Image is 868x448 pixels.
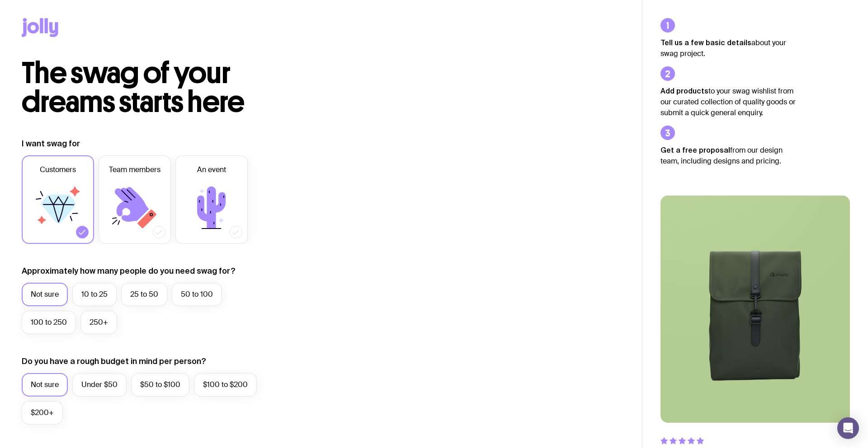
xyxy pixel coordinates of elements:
label: Not sure [22,283,68,306]
label: 25 to 50 [121,283,167,306]
label: 50 to 100 [172,283,222,306]
label: Approximately how many people do you need swag for? [22,266,236,276]
label: $100 to $200 [194,373,257,397]
span: Customers [40,164,76,175]
p: from our design team, including designs and pricing. [660,145,796,167]
strong: Add products [660,87,708,95]
label: Do you have a rough budget in mind per person? [22,356,206,367]
p: to your swag wishlist from our curated collection of quality goods or submit a quick general enqu... [660,85,796,118]
label: $200+ [22,401,63,425]
label: 10 to 25 [72,283,117,306]
strong: Tell us a few basic details [660,38,751,47]
label: Under $50 [72,373,127,397]
span: An event [197,164,226,175]
div: Open Intercom Messenger [837,417,859,439]
span: The swag of your dreams starts here [22,55,245,120]
label: $50 to $100 [131,373,189,397]
label: Not sure [22,373,68,397]
label: 250+ [80,311,117,334]
label: I want swag for [22,138,80,149]
strong: Get a free proposal [660,146,730,154]
span: Team members [109,164,160,175]
label: 100 to 250 [22,311,76,334]
p: about your swag project. [660,37,796,59]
